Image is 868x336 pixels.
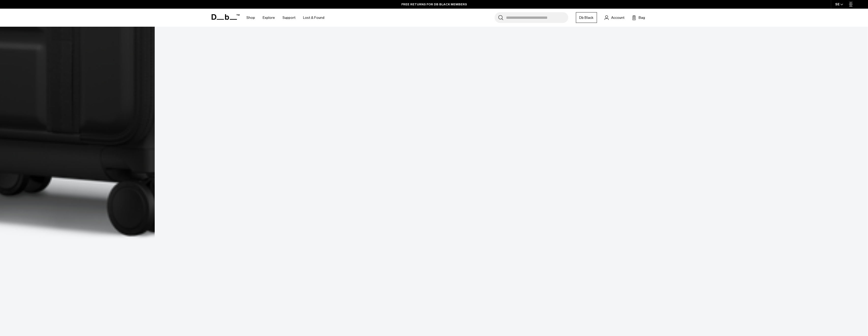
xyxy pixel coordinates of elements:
[303,9,324,27] a: Lost & Found
[282,9,295,27] a: Support
[639,15,645,20] span: Bag
[246,9,255,27] a: Shop
[263,9,275,27] a: Explore
[605,14,624,21] a: Account
[611,15,624,20] span: Account
[632,14,645,21] button: Bag
[576,12,597,23] a: Db Black
[401,2,467,7] a: FREE RETURNS FOR DB BLACK MEMBERS
[243,9,328,27] nav: Main Navigation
